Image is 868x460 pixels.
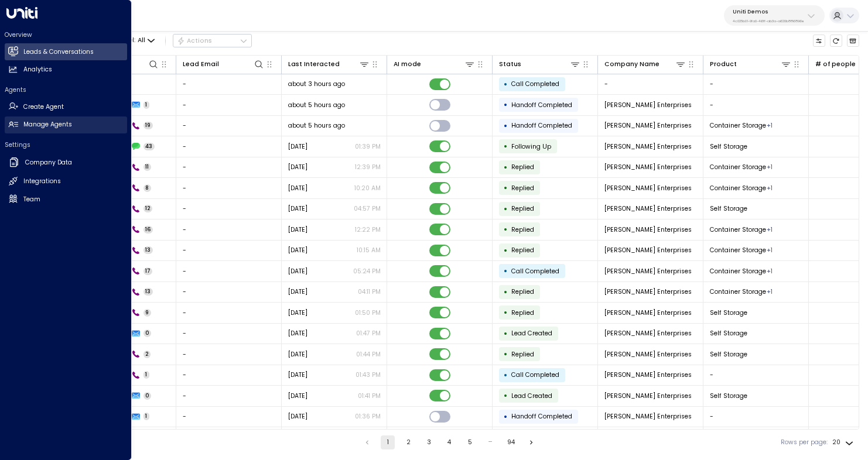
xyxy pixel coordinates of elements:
span: Aug 22, 2025 [288,350,307,359]
p: 12:39 PM [355,163,381,171]
div: Product [710,59,792,70]
div: Lead Email [183,59,265,70]
span: Johnson Enterprises [604,267,692,276]
span: Replied [511,163,534,171]
div: Last Interacted [288,59,340,70]
span: Replied [511,184,534,193]
span: Aug 28, 2025 [288,225,307,234]
h2: Company Data [25,158,72,167]
span: Yesterday [288,142,307,151]
label: Rows per page: [781,438,828,447]
div: • [504,326,508,341]
span: 1 [143,413,150,420]
div: Product [710,59,737,70]
span: Aug 26, 2025 [288,287,307,296]
span: Replied [511,204,534,213]
a: Company Data [5,153,127,172]
a: Create Agent [5,98,127,115]
td: - [176,282,282,303]
div: Button group with a nested menu [173,34,252,48]
td: - [176,157,282,178]
span: Aug 22, 2025 [288,412,307,421]
span: Yesterday [288,184,307,193]
span: 13 [143,246,153,254]
span: Sep 02, 2025 [288,204,307,213]
h2: Leads & Conversations [23,47,94,57]
h2: Create Agent [23,102,64,112]
span: Lead Created [511,392,552,400]
span: 16 [143,226,153,234]
p: 01:50 PM [355,308,381,317]
p: 10:15 AM [357,246,381,255]
span: Johnson Enterprises [604,287,692,296]
span: Lead Created [511,329,552,338]
a: Analytics [5,61,127,78]
button: Go to next page [524,435,538,449]
span: Yesterday [288,163,307,171]
td: - [703,365,809,386]
span: 0 [143,329,152,337]
button: Go to page 94 [504,435,518,449]
div: • [504,97,508,112]
h2: Team [23,195,40,204]
td: - [176,324,282,344]
div: … [483,435,497,449]
span: Self Storage [710,350,747,359]
span: Johnson Enterprises [604,204,692,213]
span: Johnson Enterprises [604,184,692,193]
button: Go to page 3 [422,435,436,449]
span: Self Storage [710,204,747,213]
span: 17 [143,267,153,275]
span: Container Storage [710,184,766,193]
span: Refresh [830,35,843,47]
span: Self Storage [710,392,747,400]
div: Self Storage [767,267,773,276]
span: Container Storage [710,225,766,234]
span: Call Completed [511,267,559,276]
span: Johnson Enterprises [604,142,692,151]
td: - [176,407,282,427]
div: • [504,243,508,258]
span: Handoff Completed [511,101,572,109]
div: • [504,263,508,279]
p: 01:39 PM [355,142,381,151]
div: Last Interacted [288,59,370,70]
span: Johnson Enterprises [604,350,692,359]
td: - [176,116,282,136]
span: Johnson Enterprises [604,329,692,338]
div: Status [499,59,581,70]
span: Johnson Enterprises [604,121,692,130]
a: Manage Agents [5,116,127,133]
div: • [504,346,508,362]
p: 05:24 PM [353,267,381,276]
div: • [504,118,508,133]
td: - [176,344,282,365]
h2: Analytics [23,65,52,74]
a: Integrations [5,173,127,190]
span: Johnson Enterprises [604,246,692,255]
td: - [176,136,282,157]
span: Self Storage [710,308,747,317]
h2: Integrations [23,177,61,186]
span: 8 [143,184,152,192]
span: Aug 22, 2025 [288,370,307,379]
td: - [176,219,282,240]
p: 01:41 PM [358,392,381,400]
span: 13 [143,288,153,296]
div: # of people [815,59,856,70]
div: • [504,77,508,92]
p: 01:44 PM [356,350,381,359]
span: Aug 22, 2025 [288,329,307,338]
div: Company Name [604,59,659,70]
td: - [176,74,282,95]
span: Call Completed [511,370,559,379]
td: - [176,365,282,386]
div: • [504,222,508,237]
span: Self Storage [710,142,747,151]
span: Johnson Enterprises [604,392,692,400]
td: - [176,95,282,115]
span: 9 [143,309,152,317]
span: Container Storage [710,163,766,171]
p: 01:43 PM [356,370,381,379]
span: 1 [143,101,150,109]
